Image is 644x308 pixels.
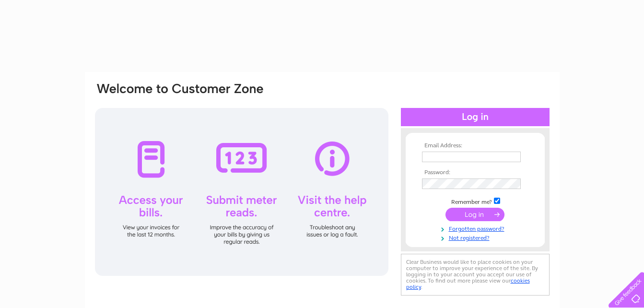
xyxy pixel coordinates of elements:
[420,196,531,206] td: Remember me?
[420,142,531,149] th: Email Address:
[420,169,531,176] th: Password:
[445,208,504,221] input: Submit
[422,233,531,242] a: Not registered?
[422,224,531,233] a: Forgotten password?
[406,277,530,290] a: cookies policy
[401,254,550,296] div: Clear Business would like to place cookies on your computer to improve your experience of the sit...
